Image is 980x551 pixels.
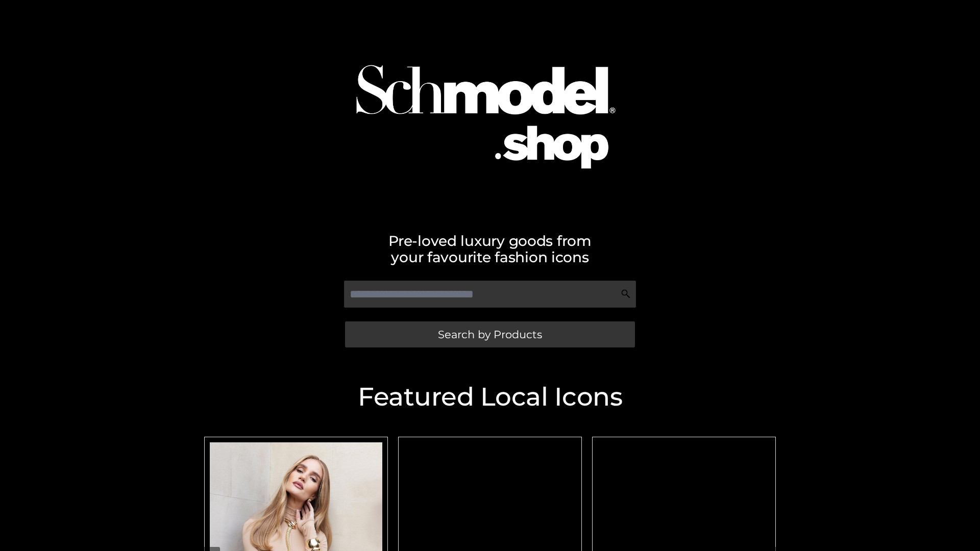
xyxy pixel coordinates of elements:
a: Search by Products [345,321,635,347]
img: Search Icon [621,289,631,299]
h2: Pre-loved luxury goods from your favourite fashion icons [199,233,781,265]
span: Search by Products [438,329,542,340]
h2: Featured Local Icons​ [199,384,781,410]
